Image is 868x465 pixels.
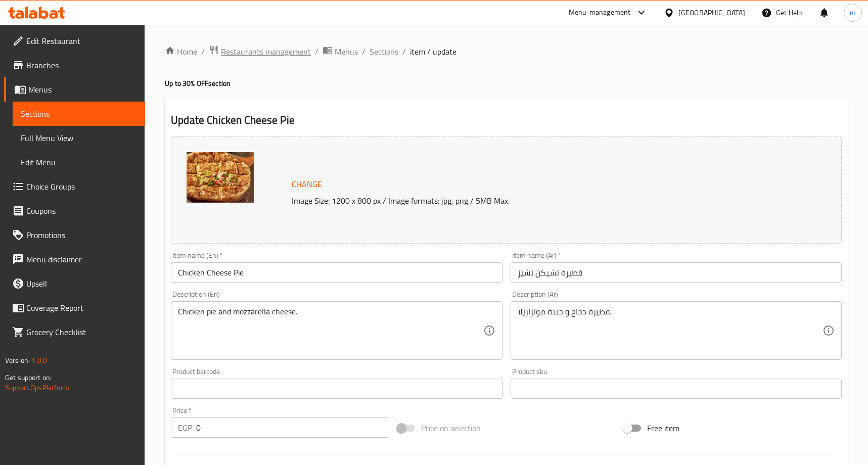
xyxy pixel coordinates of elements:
span: item / update [410,45,456,58]
span: m [850,7,856,18]
a: Edit Restaurant [4,29,145,53]
img: mmw_638488961113858259 [187,152,254,203]
a: Menu disclaimer [4,247,145,271]
span: Full Menu View [21,132,137,144]
span: Menu disclaimer [26,253,137,265]
span: Edit Restaurant [26,35,137,47]
a: Sections [370,45,398,58]
a: Full Menu View [13,126,145,150]
input: Please enter price [196,417,389,438]
span: 1.0.0 [31,354,47,367]
span: Get support on: [5,371,52,384]
span: Change [292,177,322,192]
p: EGP [178,422,192,434]
span: Coupons [26,205,137,217]
h4: Up to 30% OFF section [165,78,848,88]
textarea: Chicken pie and mozzarella cheese. [178,307,483,355]
a: Edit Menu [13,150,145,174]
a: Coverage Report [4,296,145,320]
span: Promotions [26,229,137,241]
span: Sections [21,108,137,120]
a: Sections [13,102,145,126]
li: / [362,45,366,58]
a: Restaurants management [209,45,311,58]
a: Home [165,45,197,58]
span: Menus [28,83,137,96]
a: Promotions [4,223,145,247]
span: Menus [335,45,358,58]
div: [GEOGRAPHIC_DATA] [678,7,745,18]
a: Grocery Checklist [4,320,145,344]
span: Edit Menu [21,156,137,168]
span: Free item [647,422,679,434]
h2: Update Chicken Cheese Pie [171,113,842,128]
a: Upsell [4,271,145,296]
span: Branches [26,59,137,71]
input: Enter name En [171,262,502,283]
span: Choice Groups [26,180,137,193]
span: Grocery Checklist [26,326,137,338]
p: Image Size: 1200 x 800 px / Image formats: jpg, png / 5MB Max. [288,195,767,207]
input: Enter name Ar [511,262,842,283]
span: Version: [5,354,30,367]
li: / [402,45,406,58]
a: Coupons [4,199,145,223]
a: Menus [4,77,145,102]
li: / [315,45,318,58]
button: Change [288,174,326,195]
nav: breadcrumb [165,45,848,58]
a: Support.OpsPlatform [5,381,69,394]
span: Coverage Report [26,302,137,314]
a: Choice Groups [4,174,145,199]
span: Price on selection [421,422,481,434]
input: Please enter product sku [511,379,842,399]
div: Menu-management [569,7,631,19]
a: Branches [4,53,145,77]
textarea: فطيرة دجاج و جبنة موتزاريلا. [518,307,823,355]
span: Restaurants management [221,45,311,58]
input: Please enter product barcode [171,379,502,399]
span: Upsell [26,277,137,290]
a: Menus [323,45,358,58]
li: / [201,45,205,58]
